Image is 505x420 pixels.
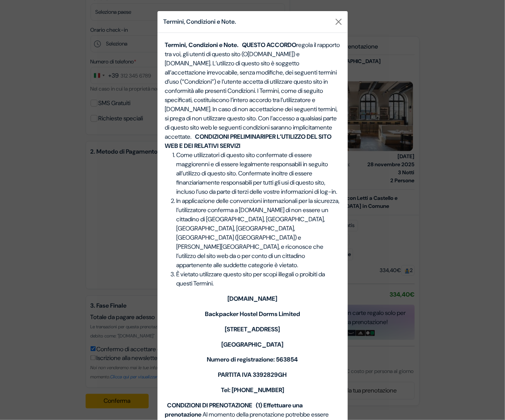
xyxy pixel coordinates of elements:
[167,402,253,410] b: CONDIZIONI DI PRENOTAZIONE
[222,341,284,349] b: [GEOGRAPHIC_DATA]
[177,197,340,269] span: In applicazione delle convenzioni internazionali per la sicurezza, l’utilizzatore conferma a [DOM...
[221,386,284,394] b: Tel: [PHONE_NUMBER]
[225,325,280,333] b: [STREET_ADDRESS]
[207,356,298,364] b: Numero di registrazione: 563854
[177,270,325,287] span: È vietato utilizzare questo sito per scopi illegali o proibiti da questi Termini.
[333,16,345,28] button: Close
[195,133,266,141] b: CONDIZIONI PRELIMINARI
[218,371,287,379] b: PARTITA IVA 3392829GH
[242,41,297,49] b: QUESTO ACCORDO
[165,41,239,49] b: Termini, Condizioni e Note.
[164,17,237,26] h5: Termini, Condizioni e Note.
[205,310,300,318] b: Backpacker Hostel Dorms Limited
[177,151,338,196] span: Come utilizzatori di questo sito confermate di essere maggiorenni e di essere legalmente responsa...
[228,295,278,303] b: [DOMAIN_NAME]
